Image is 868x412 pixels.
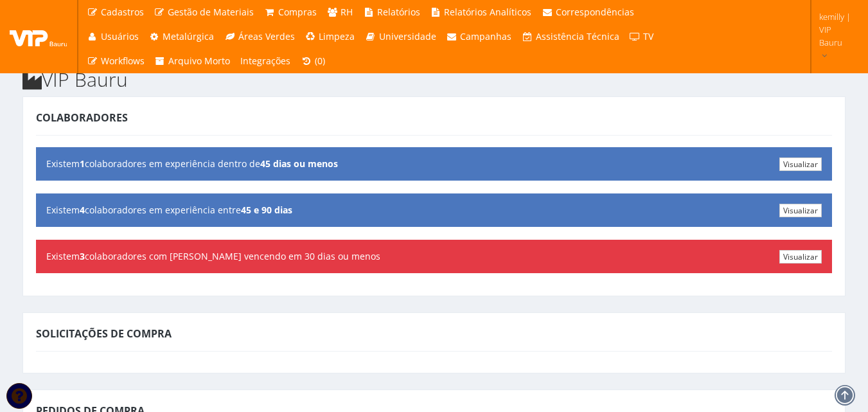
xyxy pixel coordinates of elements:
span: Cadastros [101,6,144,18]
b: 45 dias ou menos [260,157,338,170]
span: Arquivo Morto [168,55,230,67]
span: Workflows [101,55,145,67]
a: Workflows [82,49,150,73]
a: Campanhas [441,24,517,49]
span: (0) [315,55,325,67]
span: Compras [278,6,317,18]
a: Limpeza [300,24,360,49]
b: 1 [80,157,85,170]
a: (0) [296,49,330,73]
a: Metalúrgica [144,24,220,49]
b: 3 [80,250,85,262]
div: Existem colaboradores com [PERSON_NAME] vencendo em 30 dias ou menos [36,240,832,273]
span: RH [341,6,353,18]
span: Correspondências [556,6,634,18]
a: Assistência Técnica [517,24,624,49]
a: TV [624,24,659,49]
a: Áreas Verdes [219,24,300,49]
a: Usuários [82,24,144,49]
span: Metalúrgica [163,30,214,42]
span: Universidade [379,30,436,42]
a: Visualizar [779,204,822,217]
a: Integrações [235,49,296,73]
div: Existem colaboradores em experiência dentro de [36,147,832,181]
h2: VIP Bauru [22,69,846,90]
div: Existem colaboradores em experiência entre [36,193,832,227]
b: 4 [80,204,85,216]
img: logo [10,27,67,46]
span: Campanhas [460,30,511,42]
a: Visualizar [779,157,822,171]
span: Áreas Verdes [238,30,295,42]
span: Limpeza [319,30,355,42]
span: TV [643,30,653,42]
span: Relatórios Analíticos [444,6,531,18]
span: Relatórios [377,6,420,18]
a: Visualizar [779,250,822,264]
span: kemilly | VIP Bauru [819,10,851,49]
span: Integrações [240,55,290,67]
b: 45 e 90 dias [241,204,292,216]
a: Universidade [360,24,441,49]
span: Gestão de Materiais [168,6,254,18]
span: Solicitações de Compra [36,327,172,341]
span: Usuários [101,30,139,42]
a: Arquivo Morto [150,49,236,73]
span: Colaboradores [36,111,128,125]
span: Assistência Técnica [536,30,619,42]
